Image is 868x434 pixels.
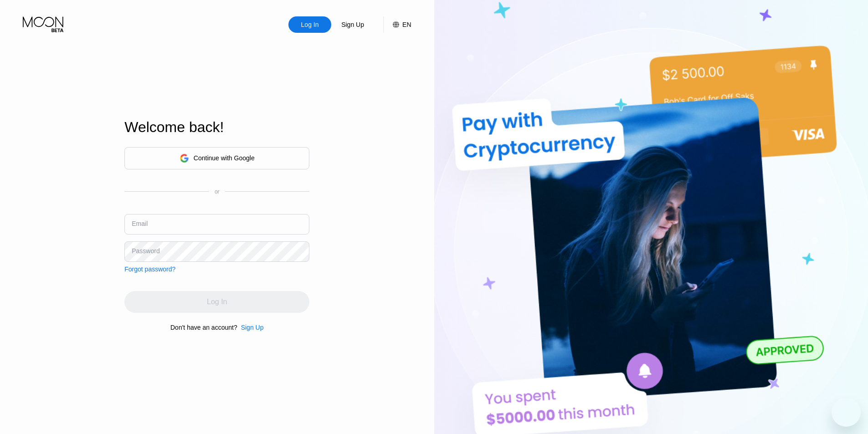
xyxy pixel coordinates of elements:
[132,247,159,255] div: Password
[124,266,175,273] div: Forgot password?
[383,16,411,33] div: EN
[132,220,148,227] div: Email
[241,324,264,331] div: Sign Up
[124,119,309,136] div: Welcome back!
[331,16,374,33] div: Sign Up
[300,20,320,29] div: Log In
[237,324,264,331] div: Sign Up
[288,16,331,33] div: Log In
[124,147,309,169] div: Continue with Google
[832,398,861,427] iframe: Mesajlaşma penceresini başlatma düğmesi
[215,189,220,195] div: or
[194,154,255,162] div: Continue with Google
[340,20,365,29] div: Sign Up
[170,324,237,331] div: Don't have an account?
[402,21,411,28] div: EN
